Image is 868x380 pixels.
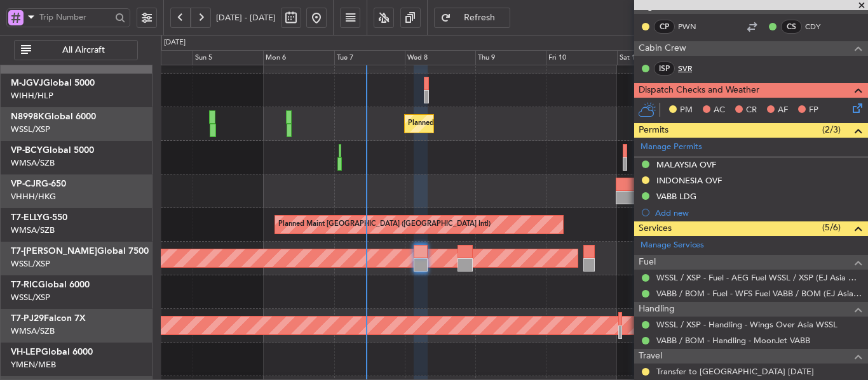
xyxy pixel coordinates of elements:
[11,90,53,102] a: WIHH/HLP
[805,21,834,32] a: CDY
[11,247,97,256] span: T7-[PERSON_NAME]
[11,348,41,357] span: VH-LEP
[11,79,95,88] a: M-JGVJGlobal 5000
[781,20,802,34] div: CS
[656,335,810,346] a: VABB / BOM - Handling - MoonJet VABB
[11,112,96,121] a: N8998KGlobal 6000
[278,215,491,234] div: Planned Maint [GEOGRAPHIC_DATA] ([GEOGRAPHIC_DATA] Intl)
[11,213,67,222] a: T7-ELLYG-550
[11,157,55,169] a: WMSA/SZB
[11,314,86,323] a: T7-PJ29Falcon 7X
[11,213,43,222] span: T7-ELLY
[334,50,405,65] div: Tue 7
[639,255,656,270] span: Fuel
[822,221,841,234] span: (5/6)
[11,124,50,135] a: WSSL/XSP
[11,258,50,270] a: WSSL/XSP
[656,159,716,170] div: MALAYSIA OVF
[656,366,814,377] a: Transfer to [GEOGRAPHIC_DATA] [DATE]
[656,288,862,299] a: VABB / BOM - Fuel - WFS Fuel VABB / BOM (EJ Asia Only)
[641,239,704,252] a: Manage Services
[164,37,186,48] div: [DATE]
[39,8,111,27] input: Trip Number
[434,8,510,28] button: Refresh
[680,104,693,117] span: PM
[11,180,66,188] a: VP-CJRG-650
[639,123,668,138] span: Permits
[678,63,707,74] a: SVR
[11,146,43,155] span: VP-BCY
[11,79,43,88] span: M-JGVJ
[408,114,557,133] div: Planned Maint [GEOGRAPHIC_DATA] (Seletar)
[193,50,263,65] div: Sun 5
[475,50,546,65] div: Thu 9
[654,20,675,34] div: CP
[14,40,138,60] button: All Aircraft
[11,280,38,289] span: T7-RIC
[822,123,841,136] span: (2/3)
[11,247,149,256] a: T7-[PERSON_NAME]Global 7500
[678,21,707,32] a: PWN
[639,221,672,236] span: Services
[617,50,688,65] div: Sat 11
[11,348,93,357] a: VH-LEPGlobal 6000
[216,12,276,23] span: [DATE] - [DATE]
[11,292,50,303] a: WSSL/XSP
[11,280,90,289] a: T7-RICGlobal 6000
[405,50,475,65] div: Wed 8
[639,41,686,56] span: Cabin Crew
[11,225,55,236] a: WMSA/SZB
[11,112,44,121] span: N8998K
[641,141,702,154] a: Manage Permits
[11,191,56,202] a: VHHH/HKG
[546,50,616,65] div: Fri 10
[809,104,818,117] span: FP
[263,50,334,65] div: Mon 6
[454,13,506,22] span: Refresh
[639,349,662,364] span: Travel
[778,104,788,117] span: AF
[11,314,44,323] span: T7-PJ29
[639,302,675,317] span: Handling
[655,207,862,218] div: Add new
[746,104,757,117] span: CR
[34,46,133,55] span: All Aircraft
[639,83,759,98] span: Dispatch Checks and Weather
[656,175,722,186] div: INDONESIA OVF
[11,180,41,188] span: VP-CJR
[656,272,862,283] a: WSSL / XSP - Fuel - AEG Fuel WSSL / XSP (EJ Asia Only)
[11,146,94,155] a: VP-BCYGlobal 5000
[654,62,675,75] div: ISP
[656,191,696,202] div: VABB LDG
[656,319,837,330] a: WSSL / XSP - Handling - Wings Over Asia WSSL
[11,359,56,370] a: YMEN/MEB
[11,325,55,337] a: WMSA/SZB
[714,104,725,117] span: AC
